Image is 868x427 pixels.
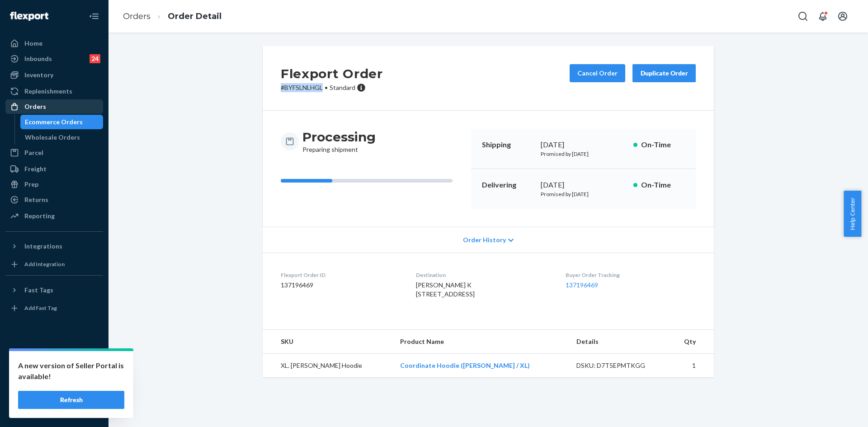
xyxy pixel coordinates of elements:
button: Give Feedback [5,402,103,416]
div: Orders [24,102,46,111]
a: Coordinate Hoodie ([PERSON_NAME] / XL) [400,361,530,369]
div: Returns [24,195,48,204]
dt: Buyer Order Tracking [566,271,696,279]
div: Integrations [24,242,62,251]
button: Open account menu [834,7,852,25]
button: Cancel Order [570,64,625,82]
div: Parcel [24,148,43,157]
p: On-Time [641,140,685,150]
div: Inventory [24,70,53,80]
div: Replenishments [24,87,72,96]
div: [DATE] [541,140,626,150]
p: On-Time [641,180,685,190]
span: Order History [463,235,506,244]
div: [DATE] [541,180,626,190]
div: Inbounds [24,54,52,63]
a: Inbounds24 [5,52,103,66]
a: Parcel [5,145,103,160]
div: Ecommerce Orders [25,117,83,127]
a: Add Fast Tag [5,301,103,315]
div: Fast Tags [24,286,53,295]
a: Orders [123,11,151,21]
div: Reporting [24,211,55,221]
th: Details [569,330,669,354]
button: Duplicate Order [632,64,696,82]
button: Integrations [5,239,103,253]
a: Reporting [5,209,103,223]
th: Product Name [393,330,569,354]
a: Orders [5,99,103,114]
a: Prep [5,177,103,192]
div: Add Fast Tag [24,304,57,312]
div: Freight [24,164,47,174]
td: XL. [PERSON_NAME] Hoodie [263,354,393,378]
a: Ecommerce Orders [20,115,104,129]
p: # BYFSLNLHGL [281,83,383,92]
span: [PERSON_NAME] K [STREET_ADDRESS] [416,281,475,298]
p: Delivering [482,180,533,190]
button: Open notifications [814,7,832,25]
div: Prep [24,180,38,189]
a: Settings [5,356,103,370]
td: 1 [669,354,714,378]
button: Help Center [844,191,861,237]
div: DSKU: D7T5EPMTKGG [576,361,661,370]
div: Add Integration [24,260,65,268]
a: 137196469 [566,281,598,289]
div: Wholesale Orders [25,133,80,142]
th: Qty [669,330,714,354]
a: Inventory [5,68,103,82]
div: 24 [90,54,100,63]
div: Home [24,39,42,48]
a: Replenishments [5,84,103,99]
dt: Flexport Order ID [281,271,401,279]
span: Standard [330,84,355,91]
a: Add Integration [5,257,103,272]
a: Talk to Support [5,371,103,385]
h3: Processing [302,129,376,145]
img: Flexport logo [10,12,48,21]
a: Freight [5,162,103,176]
h2: Flexport Order [281,64,383,83]
span: • [325,84,328,91]
button: Close Navigation [85,7,103,25]
a: Returns [5,192,103,207]
a: Wholesale Orders [20,130,104,145]
dt: Destination [416,271,551,279]
button: Open Search Box [794,7,812,25]
p: A new version of Seller Portal is available! [18,360,124,382]
p: Promised by [DATE] [541,150,626,158]
a: Order Detail [168,11,222,21]
dd: 137196469 [281,281,401,290]
ol: breadcrumbs [116,3,229,30]
button: Fast Tags [5,283,103,297]
a: Help Center [5,386,103,401]
a: Home [5,36,103,51]
button: Refresh [18,391,124,409]
p: Shipping [482,140,533,150]
div: Preparing shipment [302,129,376,154]
th: SKU [263,330,393,354]
p: Promised by [DATE] [541,190,626,198]
div: Duplicate Order [640,69,688,78]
